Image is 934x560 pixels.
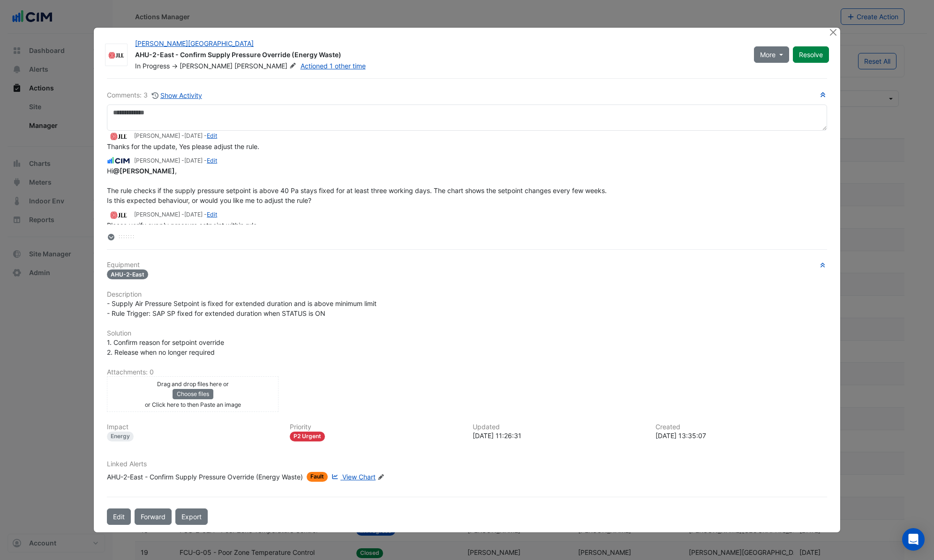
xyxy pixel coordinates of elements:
h6: Solution [107,329,827,337]
span: More [760,50,776,60]
h6: Equipment [107,261,827,269]
a: [PERSON_NAME][GEOGRAPHIC_DATA] [135,39,254,47]
img: JLL UK [105,51,127,60]
span: anthony.cameron@jll.com [JLL UK] [113,167,175,175]
span: In Progress [135,62,170,70]
button: Show Activity [151,90,203,101]
span: View Chart [342,473,376,481]
span: AHU-2-East [107,269,148,279]
div: Comments: 3 [107,90,203,101]
span: [PERSON_NAME] [180,62,233,70]
h6: Created [655,423,827,431]
span: 2025-09-05 11:26:31 [184,132,203,139]
fa-icon: Edit Linked Alerts [377,474,384,481]
button: Forward [135,508,172,525]
a: Export [175,508,208,525]
a: Edit [207,211,217,218]
span: Thanks for the update, Yes please adjust the rule. [107,142,259,150]
h6: Impact [107,423,279,431]
span: Please verify supply pressure setpoint within rule. [107,221,259,229]
small: [PERSON_NAME] - - [134,132,217,140]
button: Choose files [173,389,213,399]
span: 2025-05-09 13:35:08 [184,211,203,218]
div: [DATE] 11:26:31 [473,431,644,441]
h6: Linked Alerts [107,460,827,468]
span: 1. Confirm reason for setpoint override 2. Release when no longer required [107,338,224,356]
small: or Click here to then Paste an image [145,401,241,408]
a: Edit [207,157,217,164]
img: JLL UK [107,131,130,142]
span: [PERSON_NAME] [234,61,298,71]
div: Open Intercom Messenger [902,528,925,551]
small: [PERSON_NAME] - - [134,210,217,219]
a: Edit [207,132,217,139]
div: AHU-2-East - Confirm Supply Pressure Override (Energy Waste) [135,50,743,61]
small: Drag and drop files here or [157,381,229,388]
h6: Priority [290,423,461,431]
img: JLL UK [107,210,130,220]
button: Close [829,28,838,37]
h6: Attachments: 0 [107,368,827,376]
div: [DATE] 13:35:07 [655,431,827,441]
img: CIM [107,156,130,166]
span: -> [172,62,178,70]
span: Fault [307,472,328,482]
h6: Description [107,291,827,299]
div: Energy [107,432,134,441]
a: Actioned 1 other time [301,62,366,70]
fa-layers: More [107,234,115,240]
button: Resolve [793,46,829,63]
span: 2025-05-12 00:46:53 [184,157,203,164]
div: P2 Urgent [290,432,325,441]
button: More [754,46,789,63]
button: Edit [107,508,131,525]
small: [PERSON_NAME] - - [134,157,217,165]
div: AHU-2-East - Confirm Supply Pressure Override (Energy Waste) [107,472,303,482]
h6: Updated [473,423,644,431]
span: Hi , The rule checks if the supply pressure setpoint is above 40 Pa stays fixed for at least thre... [107,167,607,204]
span: - Supply Air Pressure Setpoint is fixed for extended duration and is above minimum limit - Rule T... [107,299,377,317]
a: View Chart [330,472,376,482]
